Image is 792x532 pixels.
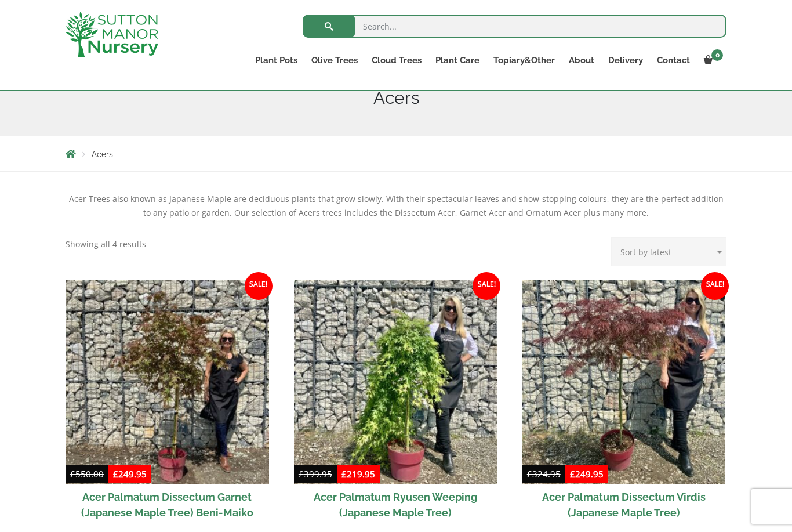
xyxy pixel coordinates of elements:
[341,468,375,480] bdi: 219.95
[522,280,726,484] img: Acer Palmatum Dissectum Virdis (Japanese Maple Tree)
[66,280,269,484] img: Acer Palmatum Dissectum Garnet (Japanese Maple Tree) Beni-Maiko
[299,468,304,480] span: £
[611,237,726,266] select: Shop order
[522,484,726,526] h2: Acer Palmatum Dissectum Virdis (Japanese Maple Tree)
[66,237,146,251] p: Showing all 4 results
[303,15,726,38] input: Search...
[66,280,269,526] a: Sale! Acer Palmatum Dissectum Garnet (Japanese Maple Tree) Beni-Maiko
[66,149,726,158] nav: Breadcrumbs
[428,52,486,68] a: Plant Care
[248,52,304,68] a: Plant Pots
[650,52,697,68] a: Contact
[66,88,726,108] h1: Acers
[697,52,726,68] a: 0
[113,468,118,480] span: £
[70,468,104,480] bdi: 550.00
[245,272,273,300] span: Sale!
[570,468,604,480] bdi: 249.95
[66,484,269,526] h2: Acer Palmatum Dissectum Garnet (Japanese Maple Tree) Beni-Maiko
[294,280,497,484] img: Acer Palmatum Ryusen Weeping (Japanese Maple Tree)
[527,468,561,480] bdi: 324.95
[701,272,729,300] span: Sale!
[294,280,497,526] a: Sale! Acer Palmatum Ryusen Weeping (Japanese Maple Tree)
[601,52,650,68] a: Delivery
[304,52,365,68] a: Olive Trees
[562,52,601,68] a: About
[92,150,113,159] span: Acers
[365,52,428,68] a: Cloud Trees
[341,468,347,480] span: £
[473,272,500,300] span: Sale!
[522,280,726,526] a: Sale! Acer Palmatum Dissectum Virdis (Japanese Maple Tree)
[711,49,723,61] span: 0
[66,192,726,220] div: Acer Trees also known as Japanese Maple are deciduous plants that grow slowly. With their spectac...
[299,468,332,480] bdi: 399.95
[66,12,158,57] img: logo
[70,468,75,480] span: £
[486,52,562,68] a: Topiary&Other
[527,468,532,480] span: £
[113,468,147,480] bdi: 249.95
[294,484,497,526] h2: Acer Palmatum Ryusen Weeping (Japanese Maple Tree)
[570,468,575,480] span: £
